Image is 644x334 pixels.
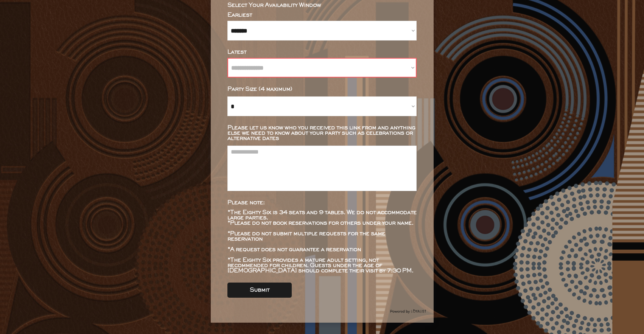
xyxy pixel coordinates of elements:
img: Group%2048096278.svg [390,308,426,315]
div: Party Size (4 maximum) [227,87,417,92]
div: *The Eighty Six is 34 seats and 9 tables. We do not accommodate large parties. *Please do not boo... [227,210,417,273]
div: Select Your Availability Window [227,3,417,8]
div: Earliest [227,12,417,18]
div: Submit [250,287,269,293]
div: Latest [227,50,417,55]
div: Please let us know who you received this link from and anything else we need to know about your p... [227,125,417,141]
div: Please note: [227,200,417,205]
